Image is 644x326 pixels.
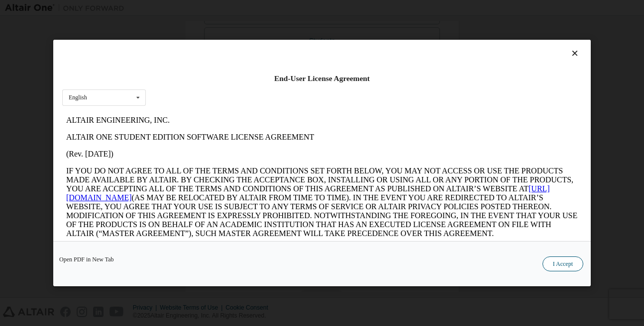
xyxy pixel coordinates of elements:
div: English [69,94,87,100]
p: (Rev. [DATE]) [4,38,516,47]
a: [URL][DOMAIN_NAME] [4,73,488,90]
button: I Accept [542,256,583,271]
p: This Altair One Student Edition Software License Agreement (“Agreement”) is between Altair Engine... [4,134,516,170]
p: ALTAIR ONE STUDENT EDITION SOFTWARE LICENSE AGREEMENT [4,21,516,30]
a: Open PDF in New Tab [59,256,114,262]
div: End-User License Agreement [62,74,582,83]
p: ALTAIR ENGINEERING, INC. [4,4,516,13]
p: IF YOU DO NOT AGREE TO ALL OF THE TERMS AND CONDITIONS SET FORTH BELOW, YOU MAY NOT ACCESS OR USE... [4,55,516,126]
